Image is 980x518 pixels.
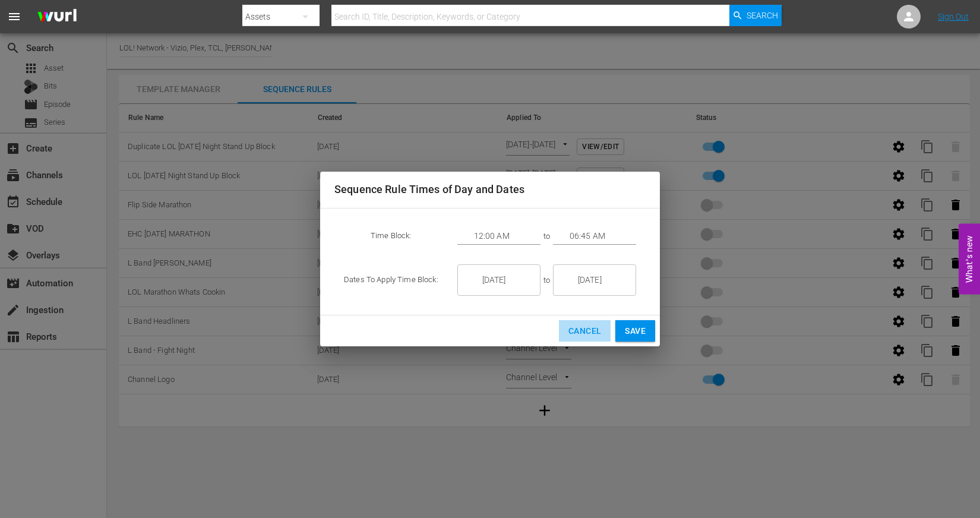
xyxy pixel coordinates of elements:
span: Search [747,5,778,26]
button: Save [615,320,655,342]
span: to [540,273,553,288]
h2: Sequence Rule Times of Day and Dates [334,181,646,198]
td: Time Block: [334,218,448,255]
span: Save [625,324,646,339]
button: Cancel [559,320,611,342]
a: Sign Out [938,12,969,21]
div: Dates To Apply Time Block: [344,274,438,286]
span: to [540,229,553,244]
span: Cancel [568,324,601,339]
span: menu [7,10,21,24]
button: Open Feedback Widget [959,224,980,295]
img: ans4CAIJ8jUAAAAAAAAAAAAAAAAAAAAAAAAgQb4GAAAAAAAAAAAAAAAAAAAAAAAAJMjXAAAAAAAAAAAAAAAAAAAAAAAAgAT5G... [29,3,86,31]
